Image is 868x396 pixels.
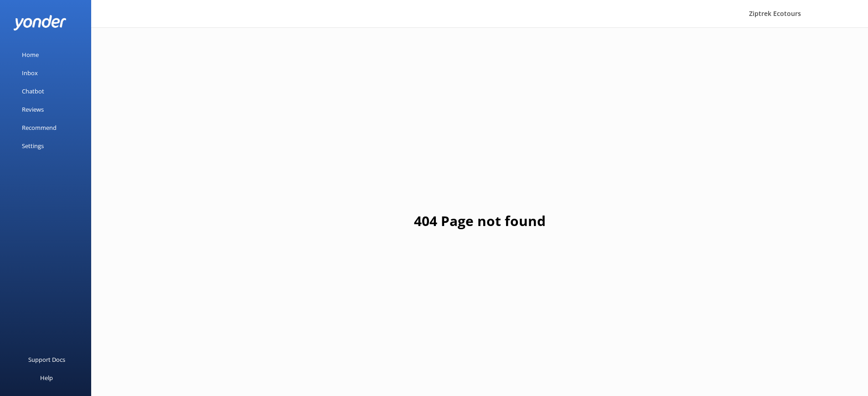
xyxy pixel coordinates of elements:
div: Support Docs [28,350,65,369]
span: Ziptrek Ecotours [749,9,801,18]
div: Inbox [22,64,38,82]
h1: 404 Page not found [414,210,546,232]
div: Reviews [22,100,44,118]
div: Recommend [22,118,57,137]
div: Help [40,369,53,387]
div: Settings [22,137,44,155]
img: yonder-white-logo.png [14,15,66,30]
div: Chatbot [22,82,44,100]
div: Home [22,46,39,64]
